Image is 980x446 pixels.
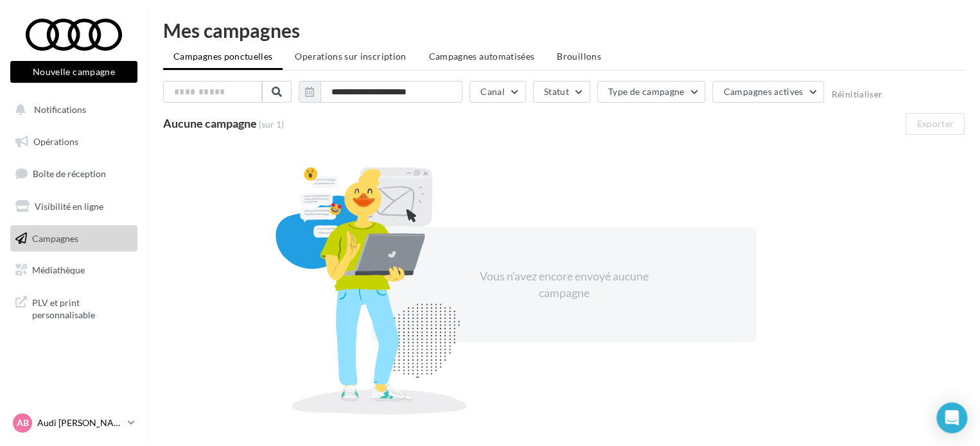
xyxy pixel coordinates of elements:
button: Canal [469,81,526,103]
span: Notifications [34,104,86,115]
span: AB [17,416,29,429]
span: Campagnes automatisées [428,51,534,62]
button: Statut [533,81,590,103]
button: Exporter [906,113,965,135]
button: Réinitialiser [831,89,882,99]
span: Visibilité en ligne [35,201,103,212]
div: Vous n'avez encore envoyé aucune campagne [453,268,674,301]
button: Nouvelle campagne [10,61,137,83]
a: Opérations [8,128,140,155]
div: Open Intercom Messenger [936,402,967,433]
a: PLV et print personnalisable [8,289,140,327]
p: Audi [PERSON_NAME] [37,416,123,429]
span: Campagnes actives [723,86,803,97]
span: (sur 1) [259,118,284,131]
span: Campagnes [32,232,78,243]
button: Notifications [8,96,135,123]
button: Type de campagne [597,81,706,103]
a: Campagnes [8,225,140,252]
a: AB Audi [PERSON_NAME] [10,411,137,435]
span: Aucune campagne [163,116,257,130]
div: Mes campagnes [163,21,965,40]
span: Brouillons [557,51,601,62]
span: Boîte de réception [33,168,106,179]
span: Operations sur inscription [295,51,406,62]
a: Médiathèque [8,257,140,284]
span: PLV et print personnalisable [32,294,132,322]
span: Opérations [33,136,78,147]
button: Campagnes actives [712,81,824,103]
a: Boîte de réception [8,160,140,187]
a: Visibilité en ligne [8,193,140,220]
span: Médiathèque [32,264,85,275]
